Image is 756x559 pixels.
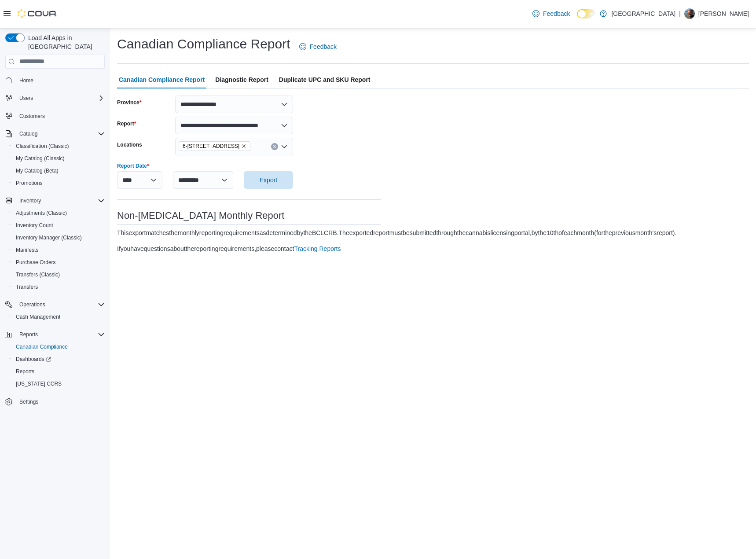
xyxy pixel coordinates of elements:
[271,143,278,150] button: Clear input
[2,195,108,207] button: Inventory
[12,269,105,280] span: Transfers (Classic)
[16,75,105,86] span: Home
[16,75,37,86] a: Home
[117,120,136,127] label: Report
[12,379,65,389] a: [US_STATE] CCRS
[543,9,570,18] span: Feedback
[19,113,45,120] span: Customers
[310,42,337,51] span: Feedback
[12,269,63,280] a: Transfers (Classic)
[279,71,371,88] span: Duplicate UPC and SKU Report
[12,178,46,188] a: Promotions
[294,245,341,252] a: Tracking Reports
[12,220,105,231] span: Inventory Count
[16,180,43,187] span: Promotions
[215,71,268,88] span: Diagnostic Report
[12,141,73,151] a: Classification (Classic)
[577,9,595,18] input: Dark Mode
[2,328,108,341] button: Reports
[16,111,48,121] a: Customers
[9,256,108,268] button: Purchase Orders
[16,195,44,206] button: Inventory
[2,110,108,122] button: Customers
[16,93,37,103] button: Users
[12,153,68,164] a: My Catalog (Classic)
[117,210,381,221] h3: Non-[MEDICAL_DATA] Monthly Report
[529,5,573,22] a: Feedback
[16,246,38,254] span: Manifests
[9,353,108,365] a: Dashboards
[16,313,60,320] span: Cash Management
[296,38,340,55] a: Feedback
[12,220,57,231] a: Inventory Count
[119,71,205,88] span: Canadian Compliance Report
[9,140,108,152] button: Classification (Classic)
[16,222,53,229] span: Inventory Count
[179,141,250,151] span: 6-4715 Trans Canada Hwy
[12,366,105,377] span: Reports
[16,271,60,278] span: Transfers (Classic)
[16,396,105,407] span: Settings
[9,219,108,232] button: Inventory Count
[12,312,64,322] a: Cash Management
[117,162,149,169] label: Report Date
[260,176,277,184] span: Export
[117,99,141,106] label: Province
[12,342,71,352] a: Canadian Compliance
[2,395,108,408] button: Settings
[12,257,105,268] span: Purchase Orders
[12,178,105,188] span: Promotions
[16,195,105,206] span: Inventory
[12,165,62,176] a: My Catalog (Beta)
[12,257,59,268] a: Purchase Orders
[12,379,105,389] span: Washington CCRS
[9,268,108,281] button: Transfers (Classic)
[25,33,105,51] span: Load All Apps in [GEOGRAPHIC_DATA]
[12,354,55,364] a: Dashboards
[9,341,108,353] button: Canadian Compliance
[117,244,341,253] div: If you have questions about the reporting requirements, please contact
[117,35,290,53] h1: Canadian Compliance Report
[19,331,38,338] span: Reports
[2,92,108,104] button: Users
[9,365,108,378] button: Reports
[679,8,681,19] p: |
[2,298,108,311] button: Operations
[16,329,41,340] button: Reports
[12,366,38,377] a: Reports
[16,329,105,340] span: Reports
[9,152,108,165] button: My Catalog (Classic)
[2,128,108,140] button: Catalog
[611,8,675,19] p: [GEOGRAPHIC_DATA]
[16,368,34,375] span: Reports
[684,8,695,19] div: Chris Clay
[12,245,105,255] span: Manifests
[117,141,142,148] label: Locations
[12,232,105,243] span: Inventory Manager (Classic)
[12,165,105,176] span: My Catalog (Beta)
[183,142,239,151] span: 6-[STREET_ADDRESS]
[9,378,108,390] button: [US_STATE] CCRS
[117,228,676,237] div: This export matches the monthly reporting requirements as determined by the BC LCRB. The exported...
[16,143,69,150] span: Classification (Classic)
[9,177,108,189] button: Promotions
[16,380,62,387] span: [US_STATE] CCRS
[19,95,33,102] span: Users
[12,245,42,255] a: Manifests
[9,207,108,219] button: Adjustments (Classic)
[12,354,105,364] span: Dashboards
[12,208,70,218] a: Adjustments (Classic)
[9,165,108,177] button: My Catalog (Beta)
[12,342,105,352] span: Canadian Compliance
[16,283,38,291] span: Transfers
[698,8,749,19] p: [PERSON_NAME]
[244,171,293,189] button: Export
[241,143,246,149] button: Remove 6-4715 Trans Canada Hwy from selection in this group
[19,301,45,308] span: Operations
[281,143,288,150] button: Open list of options
[16,167,59,174] span: My Catalog (Beta)
[16,93,105,103] span: Users
[18,9,57,18] img: Cova
[2,74,108,87] button: Home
